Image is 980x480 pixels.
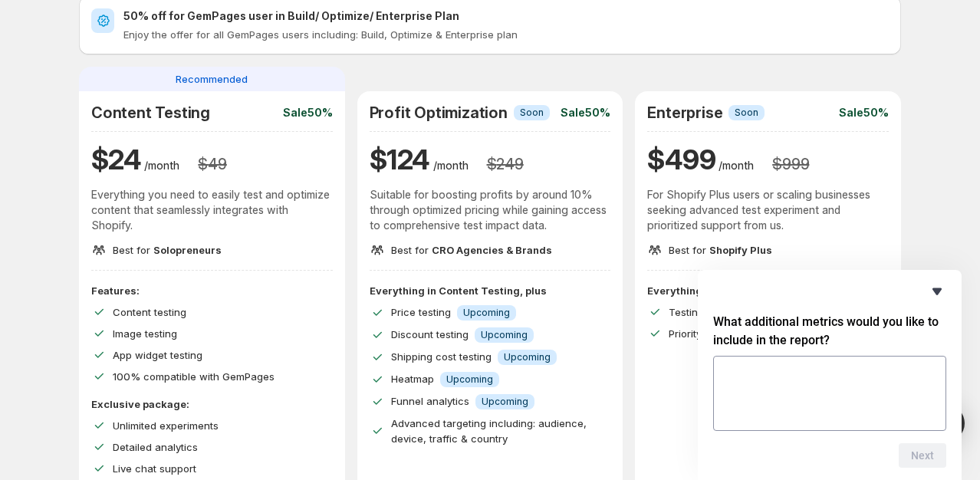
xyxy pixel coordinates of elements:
[391,242,552,258] p: Best for
[113,419,219,432] span: Unlimited experiments
[669,327,757,340] span: Priority 1-1 support
[899,443,946,468] button: Next question
[370,187,611,233] p: Suitable for boosting profits by around 10% through optimized pricing while gaining access to com...
[504,351,551,363] span: Upcoming
[463,307,510,319] span: Upcoming
[153,244,222,256] span: Solopreneurs
[482,396,528,408] span: Upcoming
[487,155,524,173] h3: $ 249
[113,349,202,361] span: App widget testing
[283,105,333,120] p: Sale 50%
[176,71,248,87] span: Recommended
[391,373,434,385] span: Heatmap
[113,327,177,340] span: Image testing
[391,328,469,340] span: Discount testing
[928,282,946,301] button: Hide survey
[123,27,889,42] p: Enjoy the offer for all GemPages users including: Build, Optimize & Enterprise plan
[839,105,889,120] p: Sale 50%
[713,313,946,350] h2: What additional metrics would you like to include in the report?
[446,373,493,386] span: Upcoming
[713,356,946,431] textarea: What additional metrics would you like to include in the report?
[91,396,333,412] p: Exclusive package:
[481,329,528,341] span: Upcoming
[735,107,758,119] span: Soon
[123,8,889,24] h2: 50% off for GemPages user in Build/ Optimize/ Enterprise Plan
[713,282,946,468] div: What additional metrics would you like to include in the report?
[647,187,889,233] p: For Shopify Plus users or scaling businesses seeking advanced test experiment and prioritized sup...
[91,104,210,122] h2: Content Testing
[91,141,141,178] h1: $ 24
[669,242,772,258] p: Best for
[113,441,198,453] span: Detailed analytics
[647,141,715,178] h1: $ 499
[113,242,222,258] p: Best for
[647,283,889,298] p: Everything in Profit Optimization, plus
[391,306,451,318] span: Price testing
[91,283,333,298] p: Features:
[709,244,772,256] span: Shopify Plus
[391,417,587,445] span: Advanced targeting including: audience, device, traffic & country
[370,141,430,178] h1: $ 124
[91,187,333,233] p: Everything you need to easily test and optimize content that seamlessly integrates with Shopify.
[370,283,611,298] p: Everything in Content Testing, plus
[144,158,179,173] p: /month
[113,306,186,318] span: Content testing
[647,104,722,122] h2: Enterprise
[391,350,492,363] span: Shipping cost testing
[433,158,469,173] p: /month
[113,370,275,383] span: 100% compatible with GemPages
[370,104,508,122] h2: Profit Optimization
[391,395,469,407] span: Funnel analytics
[520,107,544,119] span: Soon
[719,158,754,173] p: /month
[669,306,849,318] span: Testing suggestions from CRO expert
[432,244,552,256] span: CRO Agencies & Brands
[561,105,610,120] p: Sale 50%
[772,155,809,173] h3: $ 999
[113,462,196,475] span: Live chat support
[198,155,226,173] h3: $ 49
